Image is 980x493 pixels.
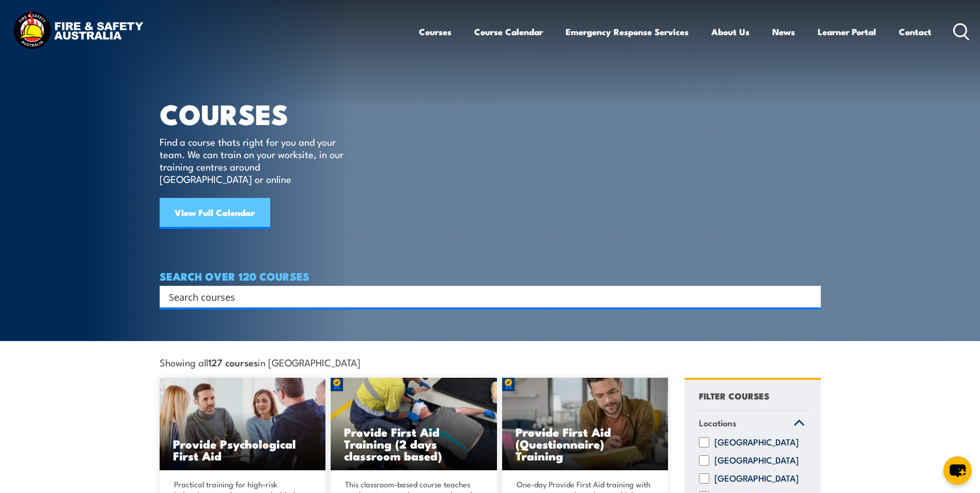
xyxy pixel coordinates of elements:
input: Search input [169,289,798,304]
label: [GEOGRAPHIC_DATA] [714,473,799,484]
img: Mental Health First Aid Refresher Training (Standard) (1) [502,378,668,471]
img: Provide First Aid (Blended Learning) [331,378,497,471]
a: Provide Psychological First Aid [160,378,326,471]
a: News [772,18,795,45]
span: Locations [699,416,737,430]
button: chat-button [943,456,972,485]
h3: Provide First Aid Training (2 days classroom based) [344,426,484,461]
a: Course Calendar [474,18,543,45]
a: Provide First Aid (Questionnaire) Training [502,378,668,471]
a: About Us [711,18,750,45]
h4: FILTER COURSES [699,389,769,403]
h3: Provide Psychological First Aid [173,438,313,461]
form: Search form [171,289,800,304]
img: Mental Health First Aid Training Course from Fire & Safety Australia [160,378,326,471]
h4: SEARCH OVER 120 COURSES [160,270,821,282]
a: Learner Portal [818,18,876,45]
a: View Full Calendar [160,198,270,229]
h3: Provide First Aid (Questionnaire) Training [516,426,655,461]
label: [GEOGRAPHIC_DATA] [714,437,799,448]
a: Courses [419,18,452,45]
p: Find a course thats right for you and your team. We can train on your worksite, in our training c... [160,135,348,185]
h1: COURSES [160,101,359,126]
button: Search magnifier button [803,289,817,304]
label: [GEOGRAPHIC_DATA] [714,455,799,466]
a: Emergency Response Services [566,18,689,45]
a: Locations [694,411,810,438]
a: Contact [899,18,931,45]
a: Provide First Aid Training (2 days classroom based) [331,378,497,471]
strong: 127 courses [208,355,258,369]
span: Showing all in [GEOGRAPHIC_DATA] [160,357,361,367]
